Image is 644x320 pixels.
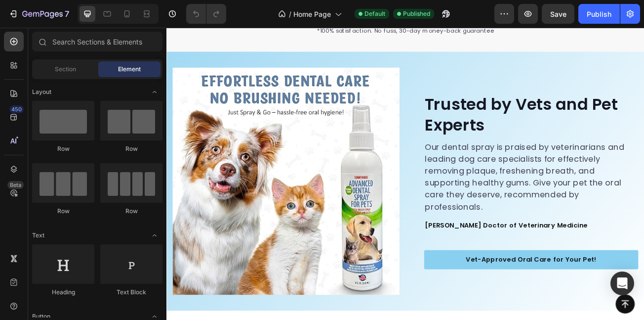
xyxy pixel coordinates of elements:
span: Toggle open [147,84,162,100]
span: Element [118,65,141,74]
div: Text Block [100,288,162,297]
span: / [289,9,291,19]
div: 450 [9,105,24,113]
p: Vet-Approved Oral Care for Your Pet! [371,282,533,294]
span: Home Page [293,9,331,19]
span: Toggle open [147,228,162,243]
span: Text [32,231,44,240]
span: Save [550,10,566,18]
input: Search Sections & Elements [32,32,162,51]
p: Our dental spray is praised by veterinarians and leading dog care specialists for effectively rem... [321,140,584,229]
div: Undo/Redo [186,4,226,24]
div: Row [32,207,94,216]
p: 7 [65,8,69,20]
div: Beta [7,181,24,189]
span: Default [364,9,385,18]
h2: Trusted by Vets and Pet Experts [320,81,585,135]
div: Row [100,144,162,153]
span: Section [55,65,76,74]
div: Row [32,144,94,153]
button: 7 [4,4,74,24]
div: Row [100,207,162,216]
button: Save [542,4,574,24]
a: Vet-Approved Oral Care for Your Pet! [320,276,585,300]
div: Publish [587,9,611,19]
div: Heading [32,288,94,297]
span: Published [403,9,430,18]
button: Publish [578,4,620,24]
div: Open Intercom Messenger [610,272,634,295]
iframe: Design area [166,28,644,320]
p: [PERSON_NAME] Doctor of Veterinary Medicine [321,239,584,251]
span: Layout [32,88,51,96]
